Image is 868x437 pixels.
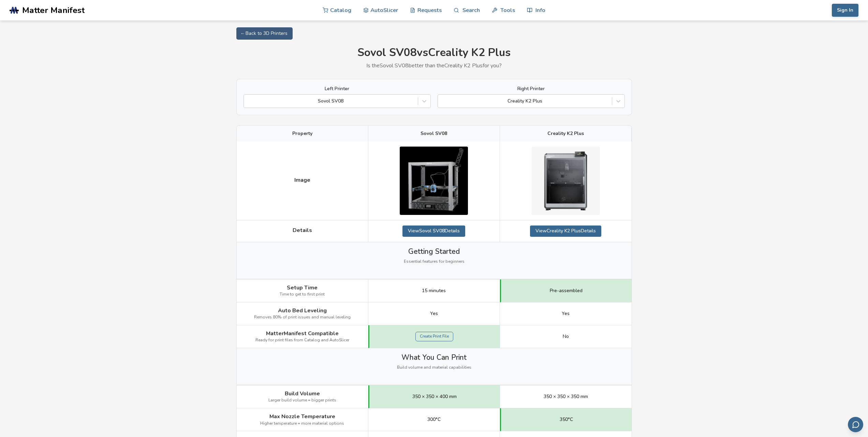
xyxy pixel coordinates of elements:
[287,285,318,291] span: Setup Time
[402,226,465,236] a: ViewSovol SV08Details
[294,177,310,183] span: Image
[247,98,249,104] input: Sovol SV08
[427,417,441,422] span: 300°C
[269,413,335,420] span: Max Nozzle Temperature
[550,288,583,293] span: Pre-assembled
[244,86,431,92] label: Left Printer
[266,330,339,337] span: MatterManifest Compatible
[285,391,320,397] span: Build Volume
[848,417,863,432] button: Send feedback via email
[532,147,600,215] img: Creality K2 Plus
[412,394,457,399] span: 350 × 350 × 400 mm
[430,311,438,316] span: Yes
[255,338,349,343] span: Ready for print files from Catalog and AutoSlicer
[268,398,336,403] span: Larger build volume = bigger prints
[441,98,443,104] input: Creality K2 Plus
[22,5,85,15] span: Matter Manifest
[547,131,584,136] span: Creality K2 Plus
[292,131,312,136] span: Property
[260,421,344,426] span: Higher temperature = more material options
[400,147,468,215] img: Sovol SV08
[560,417,573,422] span: 350°C
[236,27,293,40] a: ← Back to 3D Printers
[422,288,446,293] span: 15 minutes
[236,46,632,59] h1: Sovol SV08 vs Creality K2 Plus
[421,131,447,136] span: Sovol SV08
[563,334,569,339] span: No
[832,4,858,17] button: Sign In
[278,308,327,314] span: Auto Bed Leveling
[438,86,625,92] label: Right Printer
[530,226,601,236] a: ViewCreality K2 PlusDetails
[293,227,312,233] span: Details
[562,311,570,316] span: Yes
[401,353,467,361] span: What You Can Print
[408,247,460,256] span: Getting Started
[404,259,465,264] span: Essential features for beginners
[544,394,588,399] span: 350 × 350 × 350 mm
[280,292,325,297] span: Time to get to first print
[236,63,632,69] p: Is the Sovol SV08 better than the Creality K2 Plus for you?
[254,315,351,320] span: Removes 80% of print issues and manual leveling
[415,332,453,341] a: Create Print File
[397,365,471,370] span: Build volume and material capabilities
